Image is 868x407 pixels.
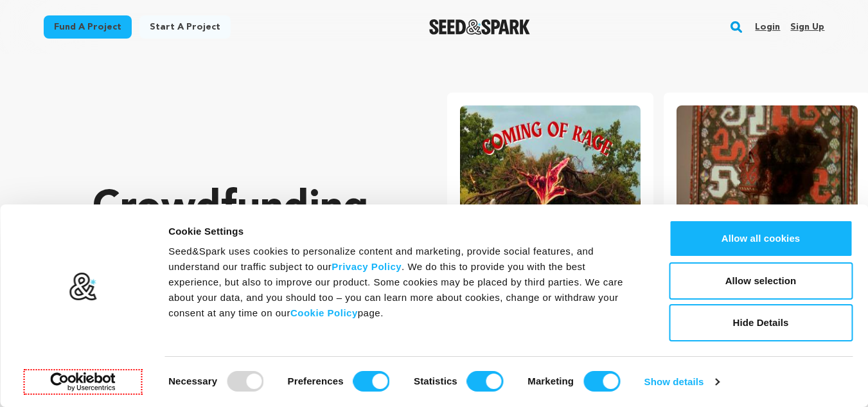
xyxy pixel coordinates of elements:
strong: Statistics [414,375,457,386]
img: logo [69,272,98,302]
img: Coming of Rage image [460,105,641,229]
button: Allow selection [669,262,853,300]
a: Start a project [139,15,231,39]
a: Show details [644,372,719,392]
a: Fund a project [44,15,132,39]
div: Seed&Spark uses cookies to personalize content and marketing, provide social features, and unders... [168,244,640,321]
a: Cookie Policy [290,307,358,318]
a: Seed&Spark Homepage [429,19,530,35]
strong: Preferences [288,375,344,386]
button: Allow all cookies [669,220,853,257]
a: Sign up [790,17,824,37]
strong: Marketing [527,375,574,386]
img: The Dragon Under Our Feet image [677,105,858,229]
p: Crowdfunding that . [93,183,396,338]
img: Seed&Spark Logo Dark Mode [429,19,530,35]
strong: Necessary [168,375,217,386]
a: Usercentrics Cookiebot - opens in a new window [27,372,139,392]
a: Login [755,17,780,37]
div: Cookie Settings [168,224,640,239]
button: Hide Details [669,304,853,341]
a: Privacy Policy [332,261,402,272]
